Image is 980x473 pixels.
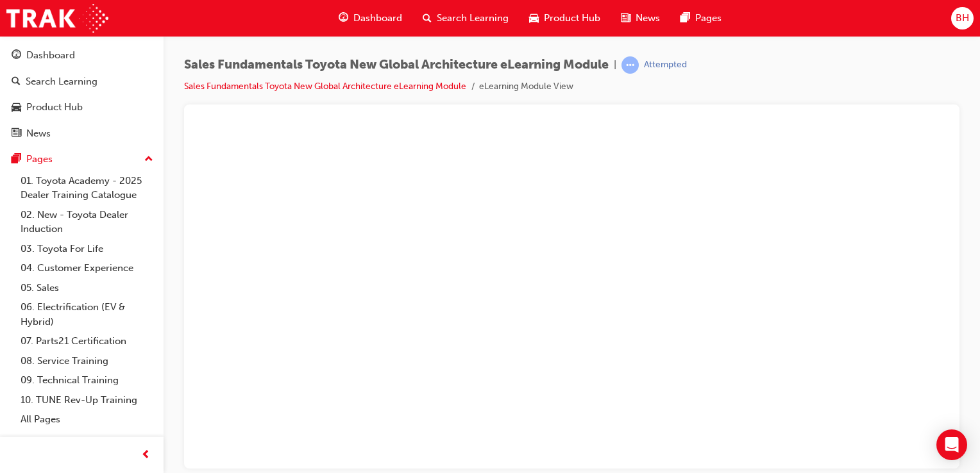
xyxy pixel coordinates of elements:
span: Search Learning [437,11,509,26]
a: pages-iconPages [670,5,732,31]
a: 10. TUNE Rev-Up Training [15,390,158,410]
a: 06. Electrification (EV & Hybrid) [15,297,158,331]
span: news-icon [621,10,630,26]
span: prev-icon [141,447,151,463]
span: BH [956,11,969,26]
img: Trak [6,4,108,33]
span: guage-icon [12,50,21,62]
span: Dashboard [353,11,402,26]
span: guage-icon [339,10,348,26]
span: car-icon [12,102,21,113]
a: 03. Toyota For Life [15,239,158,259]
div: Search Learning [26,74,97,89]
a: 02. New - Toyota Dealer Induction [15,205,158,239]
div: News [26,126,51,141]
a: 09. Technical Training [15,370,158,390]
div: Dashboard [26,48,75,63]
a: 08. Service Training [15,351,158,371]
a: News [5,122,158,145]
button: Pages [5,147,158,171]
a: news-iconNews [611,5,670,31]
div: Attempted [644,59,687,71]
span: learningRecordVerb_ATTEMPT-icon [621,56,639,74]
span: Product Hub [544,11,600,26]
button: DashboardSearch LearningProduct HubNews [5,41,158,147]
span: Sales Fundamentals Toyota New Global Architecture eLearning Module [184,58,609,72]
a: Search Learning [5,70,158,94]
a: guage-iconDashboard [328,5,412,31]
div: Product Hub [26,100,83,115]
a: All Pages [15,410,158,429]
a: Sales Fundamentals Toyota New Global Architecture eLearning Module [184,81,466,92]
a: 01. Toyota Academy - 2025 Dealer Training Catalogue [15,171,158,205]
a: 05. Sales [15,278,158,298]
span: Pages [695,11,722,26]
a: 04. Customer Experience [15,258,158,278]
span: search-icon [423,10,432,26]
li: eLearning Module View [479,79,573,94]
a: Dashboard [5,44,158,67]
button: BH [951,7,974,29]
span: pages-icon [12,154,21,165]
div: Open Intercom Messenger [936,429,967,460]
span: News [636,11,660,26]
a: 07. Parts21 Certification [15,331,158,351]
div: Pages [26,152,53,167]
span: search-icon [12,76,21,88]
a: car-iconProduct Hub [519,5,611,31]
span: up-icon [144,151,153,168]
span: pages-icon [680,10,690,26]
span: | [614,58,616,72]
span: news-icon [12,128,21,140]
a: search-iconSearch Learning [412,5,519,31]
a: Product Hub [5,95,158,119]
span: car-icon [529,10,539,26]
